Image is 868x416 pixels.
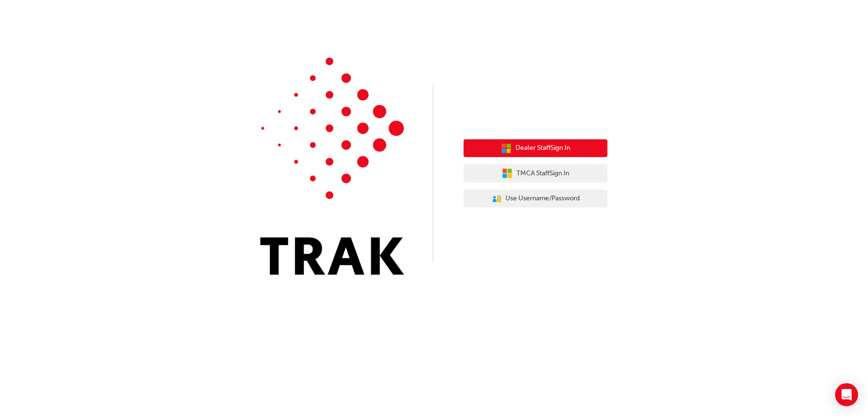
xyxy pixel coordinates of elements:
button: Dealer StaffSign In [464,139,608,158]
span: Use Username/Password [506,193,580,204]
button: Use Username/Password [464,190,608,208]
div: Open Intercom Messenger [835,383,858,406]
span: TMCA Staff Sign In [516,168,569,179]
span: Dealer Staff Sign In [516,143,570,154]
img: Trak [260,58,404,275]
button: TMCA StaffSign In [464,164,608,183]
